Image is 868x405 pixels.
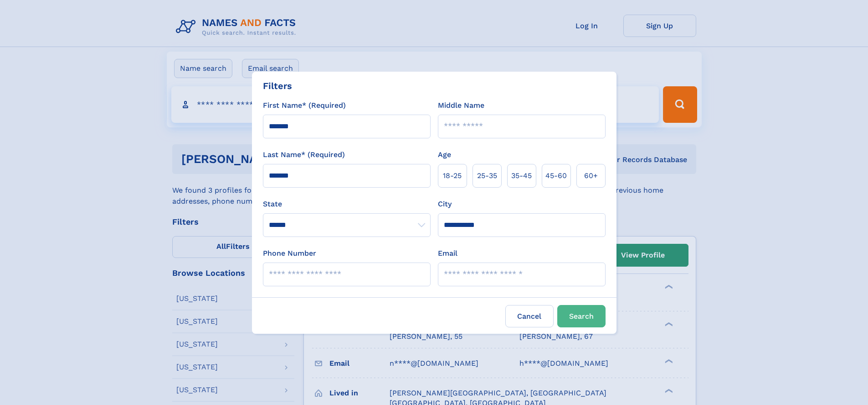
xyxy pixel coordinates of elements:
[263,149,345,160] label: Last Name* (Required)
[263,248,316,259] label: Phone Number
[584,170,598,181] span: 60+
[438,199,452,210] label: City
[511,170,532,181] span: 35‑45
[557,305,606,327] button: Search
[545,170,567,181] span: 45‑60
[477,170,497,181] span: 25‑35
[438,149,451,160] label: Age
[443,170,462,181] span: 18‑25
[505,305,554,327] label: Cancel
[263,79,292,93] div: Filters
[438,100,484,111] label: Middle Name
[263,199,431,210] label: State
[263,100,346,111] label: First Name* (Required)
[438,248,457,259] label: Email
